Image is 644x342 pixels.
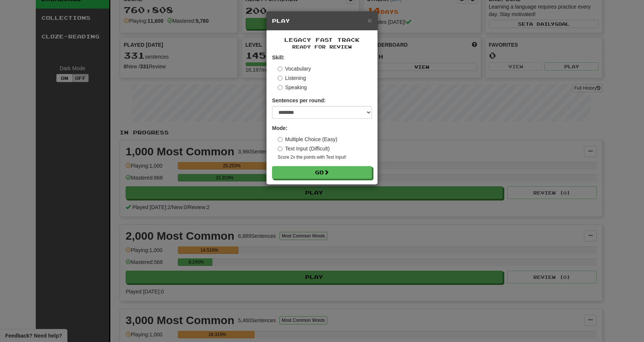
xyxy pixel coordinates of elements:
label: Listening [278,74,306,82]
small: Ready for Review [272,44,372,50]
strong: Mode: [272,125,287,131]
label: Text Input (Difficult) [278,145,330,152]
button: Go [272,166,372,179]
input: Speaking [278,85,282,90]
label: Vocabulary [278,65,311,72]
input: Multiple Choice (Easy) [278,137,282,142]
strong: Skill: [272,55,284,60]
button: Close [367,16,372,24]
h5: Play [272,17,372,25]
small: Score 2x the points with Text Input ! [278,154,372,161]
input: Vocabulary [278,66,282,71]
label: Sentences per round: [272,97,326,104]
span: × [367,16,372,25]
label: Speaking [278,84,307,91]
label: Multiple Choice (Easy) [278,136,337,143]
input: Text Input (Difficult) [278,146,282,151]
input: Listening [278,76,282,81]
span: Legacy Fast Track [284,37,360,43]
